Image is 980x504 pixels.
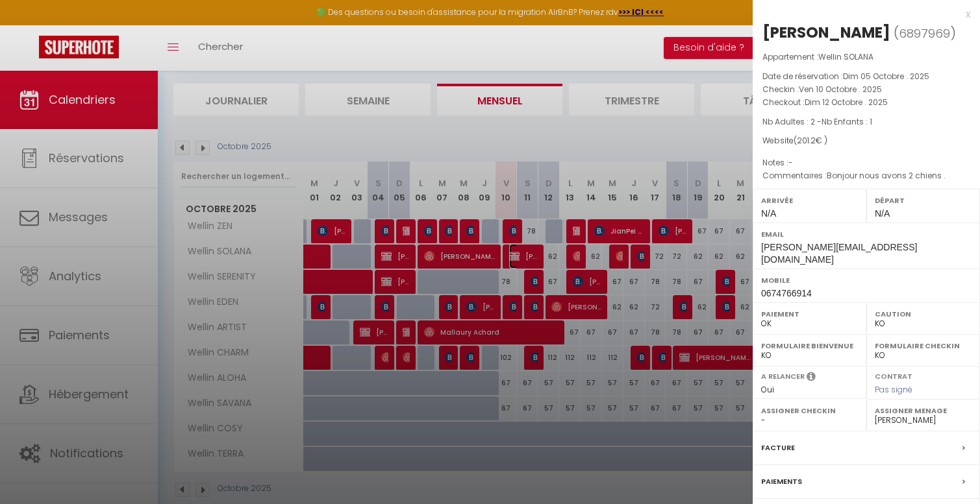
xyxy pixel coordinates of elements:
span: Pas signé [875,384,912,395]
label: A relancer [761,371,805,382]
p: Checkout : [762,96,970,109]
span: 201.2 [797,135,816,146]
label: Formulaire Checkin [875,339,972,352]
label: Email [761,228,972,241]
div: Website [762,135,970,147]
span: Dim 12 Octobre . 2025 [805,97,888,108]
span: Nb Enfants : 1 [822,116,872,127]
span: 0674766914 [761,288,812,298]
label: Paiement [761,307,858,320]
label: Départ [875,194,972,207]
label: Contrat [875,371,912,379]
label: Formulaire Bienvenue [761,339,858,352]
span: ( € ) [794,135,827,146]
label: Assigner Checkin [761,404,858,417]
span: ( ) [894,24,956,42]
label: Assigner Menage [875,404,972,417]
div: [PERSON_NAME] [762,22,890,43]
span: 6897969 [899,25,950,42]
p: Date de réservation : [762,70,970,83]
i: Sélectionner OUI si vous souhaiter envoyer les séquences de messages post-checkout [807,371,816,385]
span: N/A [761,208,776,219]
span: Bonjour nous avons 2 chiens . [827,170,946,181]
label: Paiements [761,475,802,488]
span: Ven 10 Octobre . 2025 [799,84,882,95]
span: Wellin SOLANA [818,51,873,62]
label: Arrivée [761,194,858,207]
p: Appartement : [762,51,970,64]
p: Notes : [762,156,970,169]
span: - [788,157,793,168]
label: Mobile [761,274,972,287]
p: Commentaires : [762,169,970,182]
label: Facture [761,441,795,455]
span: Nb Adultes : 2 - [762,116,872,127]
label: Caution [875,307,972,320]
span: [PERSON_NAME][EMAIL_ADDRESS][DOMAIN_NAME] [761,242,917,265]
span: N/A [875,208,890,219]
span: Dim 05 Octobre . 2025 [843,71,929,82]
p: Checkin : [762,83,970,96]
div: x [753,6,970,22]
